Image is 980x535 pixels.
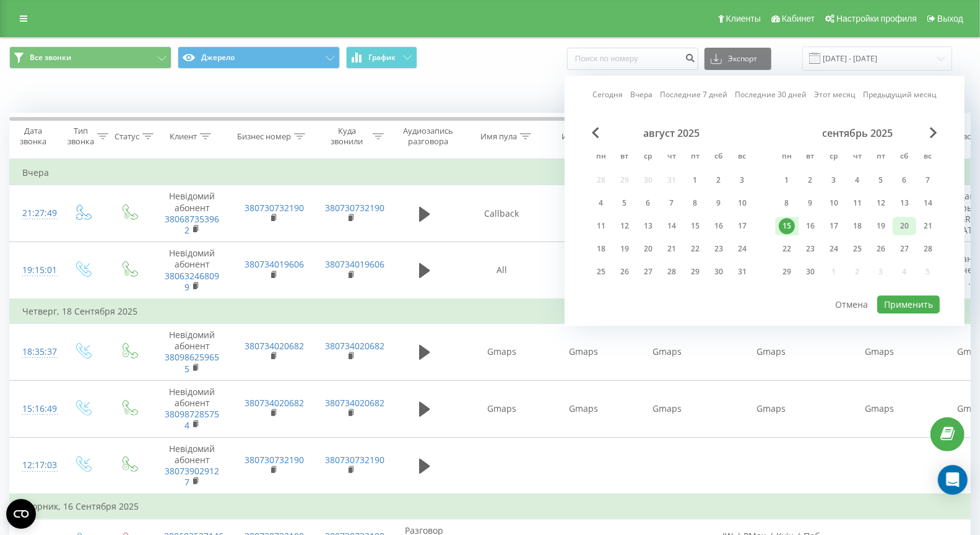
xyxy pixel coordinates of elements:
[165,213,220,236] a: 380687353962
[705,48,771,70] button: Экспорт
[734,264,750,280] div: 31
[895,148,914,167] abbr: суббота
[589,240,613,258] div: пн 18 авг. 2025 г.
[863,89,937,101] a: Предыдущий месяц
[779,264,795,280] div: 29
[152,324,233,381] td: Невідомий абонент
[893,194,916,212] div: сб 13 сент. 2025 г.
[152,242,233,299] td: Невідомий абонент
[630,89,653,101] a: Вчера
[170,131,197,142] div: Клиент
[640,241,656,257] div: 20
[849,218,865,234] div: 18
[896,172,913,188] div: 6
[165,408,220,431] a: 380987285754
[920,218,936,234] div: 21
[115,131,139,142] div: Статус
[660,217,683,235] div: чт 14 авг. 2025 г.
[846,194,869,212] div: чт 11 сент. 2025 г.
[711,172,727,188] div: 2
[707,240,731,258] div: сб 23 авг. 2025 г.
[346,46,417,69] button: График
[178,46,340,69] button: Джерело
[937,14,963,24] span: Выход
[799,263,822,281] div: вт 30 сент. 2025 г.
[733,148,752,167] abbr: воскресенье
[640,218,656,234] div: 13
[734,172,750,188] div: 3
[779,218,795,234] div: 15
[592,148,610,167] abbr: понедельник
[542,242,626,299] td: google
[593,218,609,234] div: 11
[916,240,940,258] div: вс 28 сент. 2025 г.
[802,172,818,188] div: 2
[826,195,842,211] div: 10
[462,380,542,437] td: Gmaps
[731,263,754,281] div: вс 31 авг. 2025 г.
[589,217,613,235] div: пн 11 авг. 2025 г.
[877,295,940,313] button: Применить
[589,127,754,139] div: август 2025
[683,240,707,258] div: пт 22 авг. 2025 г.
[326,454,385,466] a: 380730732190
[814,89,856,101] a: Этот месяц
[687,241,703,257] div: 22
[707,217,731,235] div: сб 16 авг. 2025 г.
[613,194,636,212] div: вт 5 авг. 2025 г.
[462,324,542,381] td: Gmaps
[589,194,613,212] div: пн 4 авг. 2025 г.
[869,217,893,235] div: пт 19 сент. 2025 г.
[22,453,47,477] div: 12:17:03
[735,89,807,101] a: Последние 30 дней
[687,172,703,188] div: 1
[640,195,656,211] div: 6
[873,195,889,211] div: 12
[615,148,634,167] abbr: вторник
[664,195,680,211] div: 7
[542,380,626,437] td: Gmaps
[326,397,385,409] a: 380734020682
[617,218,633,234] div: 12
[613,240,636,258] div: вт 19 авг. 2025 г.
[613,217,636,235] div: вт 12 авг. 2025 г.
[802,264,818,280] div: 30
[893,217,916,235] div: сб 20 сент. 2025 г.
[662,148,681,167] abbr: четверг
[687,264,703,280] div: 29
[660,89,727,101] a: Последние 7 дней
[775,217,799,235] div: пн 15 сент. 2025 г.
[734,241,750,257] div: 24
[846,240,869,258] div: чт 25 сент. 2025 г.
[826,241,842,257] div: 24
[245,397,305,409] a: 380734020682
[896,218,913,234] div: 20
[626,324,709,381] td: Gmaps
[775,240,799,258] div: пн 22 сент. 2025 г.
[825,148,843,167] abbr: среда
[801,148,820,167] abbr: вторник
[846,171,869,189] div: чт 4 сент. 2025 г.
[480,131,517,142] div: Имя пула
[617,241,633,257] div: 19
[779,172,795,188] div: 1
[782,14,815,24] span: Кабинет
[245,202,305,214] a: 380730732190
[640,264,656,280] div: 27
[542,185,626,242] td: google
[664,241,680,257] div: 21
[10,126,56,147] div: Дата звонка
[775,194,799,212] div: пн 8 сент. 2025 г.
[731,171,754,189] div: вс 3 авг. 2025 г.
[896,241,913,257] div: 27
[711,264,727,280] div: 30
[731,217,754,235] div: вс 17 авг. 2025 г.
[726,14,761,24] span: Клиенты
[683,171,707,189] div: пт 1 авг. 2025 г.
[22,258,47,282] div: 19:15:01
[245,340,305,352] a: 380734020682
[636,240,660,258] div: ср 20 авг. 2025 г.
[709,380,833,437] td: Gmaps
[822,171,846,189] div: ср 3 сент. 2025 г.
[30,53,71,63] span: Все звонки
